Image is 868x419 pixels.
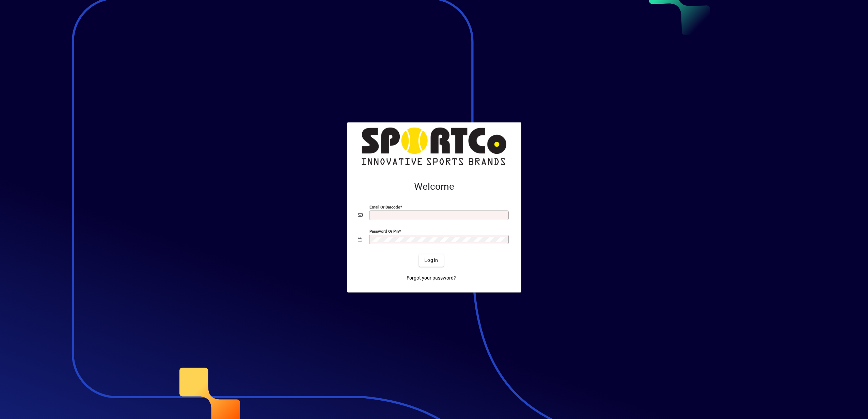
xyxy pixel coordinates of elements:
[404,272,459,284] a: Forgot your password?
[369,204,400,209] mat-label: Email or Barcode
[358,181,510,192] h2: Welcome
[424,257,438,264] span: Login
[407,274,456,282] span: Forgot your password?
[369,229,399,233] mat-label: Password or Pin
[419,254,444,267] button: Login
